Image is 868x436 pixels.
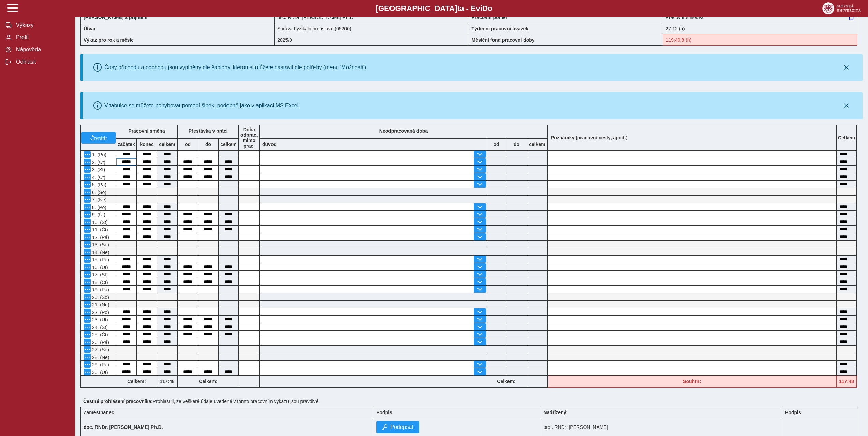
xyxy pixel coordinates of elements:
button: Menu [84,174,91,180]
b: Celkem [838,135,855,140]
div: doc. RNDr. [PERSON_NAME] Ph.D. [275,12,469,23]
div: Fond pracovní doby (119:40.8 h) a součet hodin (117:48 h) se neshodují! [837,376,857,388]
span: 26. (Pá) [91,340,109,345]
b: celkem [219,141,238,147]
span: 18. (Čt) [91,280,108,285]
button: Menu [84,294,91,300]
span: 6. (So) [91,190,106,195]
b: 117:48 [157,379,177,384]
img: logo_web_su.png [822,2,861,14]
button: vrátit [81,132,116,144]
button: Menu [84,241,91,248]
span: Odhlásit [14,59,69,65]
span: Nápověda [14,47,69,53]
b: [PERSON_NAME] a příjmení [84,15,147,20]
b: od [486,141,506,147]
span: 5. (Pá) [91,182,106,187]
b: Podpis [376,410,392,415]
span: Profil [14,34,69,41]
b: Pracovní poměr [472,15,508,20]
div: V tabulce se můžete pohybovat pomocí šipek, podobně jako v aplikaci MS Excel. [104,103,300,109]
b: Týdenní pracovní úvazek [472,26,529,31]
b: konec [137,141,157,147]
button: Menu [84,264,91,270]
span: t [457,4,459,13]
b: důvod [262,141,277,147]
span: Podepsat [390,424,413,430]
span: 16. (Út) [91,265,108,270]
b: Zaměstnanec [84,410,114,415]
span: 29. (Po) [91,362,109,367]
button: Menu [84,166,91,173]
span: 9. (Út) [91,212,105,217]
span: 11. (Čt) [91,227,108,232]
div: Fond pracovní doby (119:40.8 h) a součet hodin (117:48 h) se neshodují! [663,34,857,46]
div: 2025/9 [275,34,469,46]
b: 117:48 [837,379,856,384]
button: Menu [84,339,91,345]
div: Prohlašuji, že veškeré údaje uvedené v tomto pracovním výkazu jsou pravdivé. [80,396,863,407]
b: doc. RNDr. [PERSON_NAME] Ph.D. [84,424,163,430]
span: 20. (So) [91,295,109,300]
button: Menu [84,346,91,353]
b: začátek [116,141,136,147]
span: 27. (So) [91,347,109,352]
span: 8. (Po) [91,205,106,210]
button: Menu [84,196,91,203]
span: 4. (Čt) [91,175,105,180]
span: 10. (St) [91,220,108,225]
button: Menu [84,301,91,308]
span: 22. (Po) [91,310,109,315]
b: od [178,141,198,147]
button: Menu [84,219,91,225]
span: 14. (Ne) [91,250,109,255]
b: Poznámky (pracovní cesty, apod.) [548,135,630,140]
b: Výkaz pro rok a měsíc [84,37,134,43]
button: Menu [84,309,91,315]
span: 19. (Pá) [91,287,109,292]
div: Fond pracovní doby (119:40.8 h) a součet hodin (117:48 h) se neshodují! [548,376,837,388]
b: celkem [157,141,177,147]
span: 15. (Po) [91,257,109,262]
b: Přestávka v práci [188,128,227,134]
div: Pracovní smlouva [663,12,857,23]
b: Celkem: [178,379,239,384]
span: 21. (Ne) [91,302,109,307]
b: Doba odprac. mimo prac. [240,127,258,149]
span: 1. (Po) [91,152,106,157]
button: Menu [84,279,91,285]
b: Čestné prohlášení pracovníka: [83,399,153,404]
button: Menu [84,331,91,338]
div: 27:12 (h) [663,23,857,34]
span: 7. (Ne) [91,197,107,202]
b: Neodpracovaná doba [379,128,428,134]
button: Menu [84,354,91,360]
span: o [488,4,492,13]
button: Menu [84,189,91,195]
button: Podepsat [376,421,419,433]
button: Menu [84,324,91,330]
span: 23. (Út) [91,317,108,322]
button: Menu [84,151,91,158]
b: Pracovní směna [128,128,165,134]
div: Časy příchodu a odchodu jsou vyplněny dle šablony, kterou si můžete nastavit dle potřeby (menu 'M... [104,64,368,71]
button: Menu [84,159,91,165]
b: Celkem: [486,379,527,384]
span: 24. (St) [91,325,108,330]
span: D [482,4,488,13]
span: Výkazy [14,22,69,28]
span: 30. (Út) [91,370,108,375]
span: 28. (Ne) [91,355,109,360]
button: Menu [84,204,91,210]
button: Menu [84,361,91,368]
button: Menu [84,286,91,293]
button: Menu [84,234,91,240]
button: Menu [84,256,91,263]
span: 3. (St) [91,167,105,172]
span: 25. (Čt) [91,332,108,337]
b: Měsíční fond pracovní doby [472,37,535,43]
button: Menu [84,211,91,218]
b: Nadřízený [544,410,567,415]
button: Menu [84,369,91,375]
button: Menu [84,249,91,255]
